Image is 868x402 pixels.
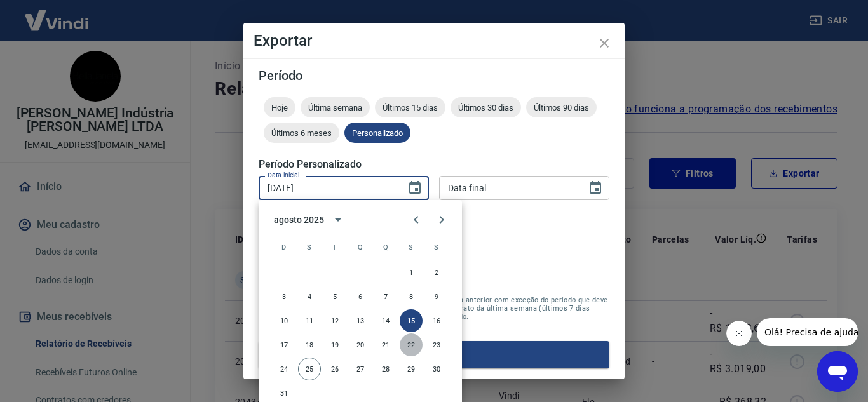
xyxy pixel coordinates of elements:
div: Hoje [264,97,295,117]
span: Últimos 15 dias [375,103,445,112]
button: 4 [298,285,321,308]
button: 1 [400,261,423,284]
button: 20 [349,333,372,356]
span: Últimos 6 meses [264,128,339,138]
button: calendar view is open, switch to year view [327,209,349,231]
button: 6 [349,285,372,308]
div: Personalizado [344,123,410,143]
button: 30 [425,358,448,380]
span: Últimos 90 dias [526,103,597,112]
div: Últimos 30 dias [451,97,521,117]
iframe: Fechar mensagem [726,321,752,346]
button: 25 [298,358,321,380]
div: Última semana [301,97,370,117]
button: 28 [374,358,397,380]
button: 29 [400,358,423,380]
button: 23 [425,333,448,356]
button: 8 [400,285,423,308]
button: 18 [298,333,321,356]
span: quarta-feira [349,234,372,260]
div: Últimos 15 dias [375,97,445,117]
button: 16 [425,309,448,332]
button: 11 [298,309,321,332]
span: Hoje [264,103,295,112]
div: Últimos 6 meses [264,123,339,143]
button: 13 [349,309,372,332]
span: quinta-feira [374,234,397,260]
span: Personalizado [344,128,410,138]
button: Next month [429,207,454,232]
button: 10 [273,309,295,332]
h4: Exportar [254,33,614,48]
button: 2 [425,261,448,284]
span: terça-feira [323,234,346,260]
h5: Período [259,69,609,82]
div: agosto 2025 [274,213,323,227]
h5: Período Personalizado [259,158,609,171]
button: 5 [323,285,346,308]
div: Últimos 90 dias [526,97,597,117]
button: 15 [400,309,423,332]
span: Olá! Precisa de ajuda? [8,9,107,19]
button: 9 [425,285,448,308]
span: domingo [273,234,295,260]
button: 22 [400,333,423,356]
input: DD/MM/YYYY [439,176,578,199]
button: 17 [273,333,295,356]
button: Choose date [583,175,608,201]
button: 21 [374,333,397,356]
button: 24 [273,358,295,380]
button: 12 [323,309,346,332]
button: 27 [349,358,372,380]
input: DD/MM/YYYY [259,176,397,199]
button: 3 [273,285,295,308]
button: close [589,28,620,58]
button: Previous month [403,207,429,232]
iframe: Mensagem da empresa [757,318,858,346]
label: Data inicial [268,170,300,180]
button: 26 [323,358,346,380]
span: segunda-feira [298,234,321,260]
span: Última semana [301,103,370,112]
button: 7 [374,285,397,308]
iframe: Botão para abrir a janela de mensagens [817,351,858,392]
button: 14 [374,309,397,332]
span: sábado [425,234,448,260]
button: 19 [323,333,346,356]
span: Últimos 30 dias [451,103,521,112]
span: sexta-feira [400,234,423,260]
button: Choose date, selected date is 15 de ago de 2025 [402,175,428,201]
